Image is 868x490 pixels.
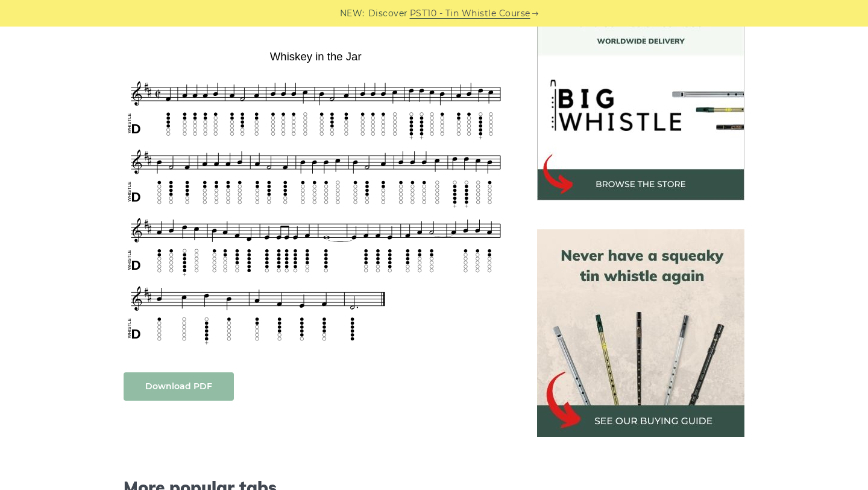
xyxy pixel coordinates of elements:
span: Discover [368,7,408,21]
img: Whiskey in the Jar Tin Whistle Tab & Sheet Music [124,46,508,348]
a: Download PDF [124,372,234,401]
span: NEW: [340,7,365,21]
a: PST10 - Tin Whistle Course [410,7,530,21]
img: tin whistle buying guide [537,229,744,437]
